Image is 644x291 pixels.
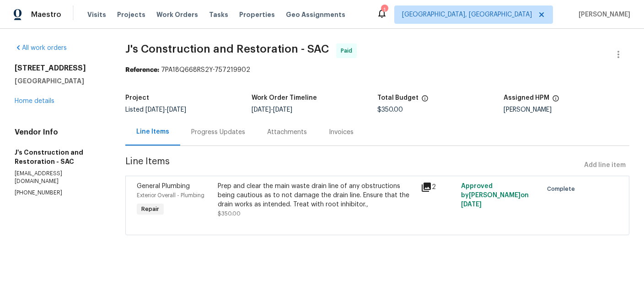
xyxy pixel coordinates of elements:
[341,46,356,55] span: Paid
[377,95,419,101] h5: Total Budget
[117,10,145,19] span: Projects
[15,45,67,51] a: All work orders
[552,95,559,107] span: The hpm assigned to this work order.
[15,64,103,73] h2: [STREET_ADDRESS]
[377,107,403,113] span: $350.00
[125,157,580,174] span: Line Items
[15,76,103,86] h5: [GEOGRAPHIC_DATA]
[15,98,54,104] a: Home details
[421,182,456,193] div: 2
[31,10,61,19] span: Maestro
[218,182,415,209] div: Prep and clear the main waste drain line of any obstructions being cautious as to not damage the ...
[218,211,241,216] span: $350.00
[252,107,292,113] span: -
[191,128,245,137] div: Progress Updates
[15,189,103,197] p: [PHONE_NUMBER]
[145,107,165,113] span: [DATE]
[15,170,103,185] p: [EMAIL_ADDRESS][DOMAIN_NAME]
[125,95,149,101] h5: Project
[125,67,159,73] b: Reference:
[575,10,630,19] span: [PERSON_NAME]
[421,95,429,107] span: The total cost of line items that have been proposed by Opendoor. This sum includes line items th...
[136,127,169,136] div: Line Items
[381,5,387,15] div: 1
[273,107,292,113] span: [DATE]
[125,107,186,113] span: Listed
[252,107,271,113] span: [DATE]
[504,107,630,113] div: [PERSON_NAME]
[15,128,103,137] h4: Vendor Info
[125,65,629,75] div: 7PA18Q668RS2Y-757219902
[209,11,228,18] span: Tasks
[286,10,345,19] span: Geo Assignments
[461,183,529,208] span: Approved by [PERSON_NAME] on
[138,205,163,214] span: Repair
[15,148,103,166] h5: J's Construction and Restoration - SAC
[137,193,204,198] span: Exterior Overall - Plumbing
[547,184,579,194] span: Complete
[125,43,329,54] span: J's Construction and Restoration - SAC
[329,128,354,137] div: Invoices
[267,128,307,137] div: Attachments
[252,95,317,101] h5: Work Order Timeline
[137,183,190,189] span: General Plumbing
[402,10,532,19] span: [GEOGRAPHIC_DATA], [GEOGRAPHIC_DATA]
[145,107,186,113] span: -
[504,95,549,101] h5: Assigned HPM
[239,10,275,19] span: Properties
[461,201,482,208] span: [DATE]
[156,10,198,19] span: Work Orders
[167,107,186,113] span: [DATE]
[87,10,106,19] span: Visits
